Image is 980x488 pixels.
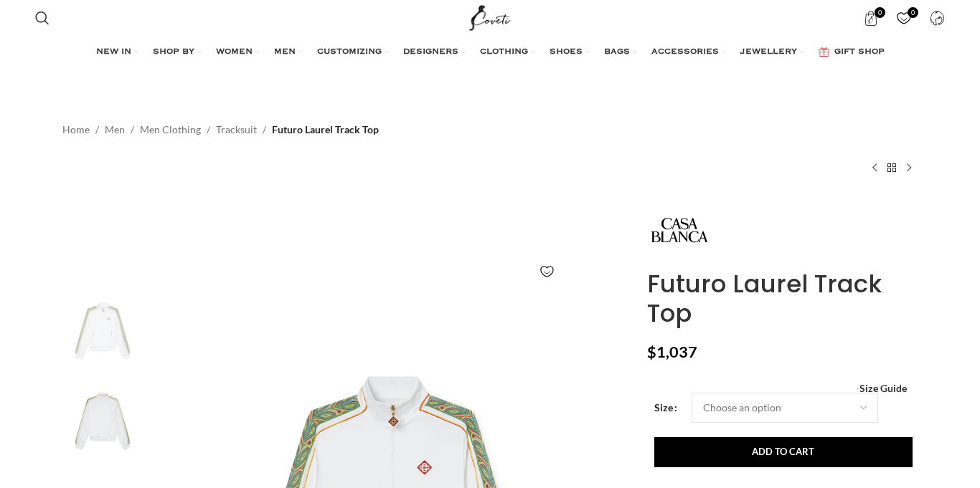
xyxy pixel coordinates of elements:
a: DESIGNERS [403,38,466,67]
div: Main navigation [28,38,952,67]
bdi: 1,037 [647,343,697,361]
a: BAGS [604,38,637,67]
span: WOMEN [216,47,253,58]
span: DESIGNERS [403,47,458,58]
a: 0 [857,4,886,32]
a: CLOTHING [480,38,535,67]
span: SHOES [550,47,583,58]
label: Size [654,400,677,416]
a: GIFT SHOP [819,38,885,67]
a: Home [62,122,90,138]
a: SHOP BY [153,38,202,67]
a: Men Clothing [140,122,201,138]
span: $ [647,343,656,361]
span: GIFT SHOP [834,47,885,58]
a: ACCESSORIES [651,38,726,67]
button: Add to cart [654,437,913,467]
a: Search [28,4,57,32]
img: Casablanca [647,198,712,262]
a: Tracksuit [216,122,257,138]
a: NEW IN [96,38,138,67]
span: MEN [274,47,296,58]
span: ACCESSORIES [651,47,719,58]
span: JEWELLERY [740,47,797,58]
span: Futuro Laurel Track Top [272,122,379,138]
span: 0 [908,7,918,18]
a: WOMEN [216,38,260,67]
a: 0 [890,4,919,32]
span: CUSTOMIZING [317,47,382,58]
span: 0 [875,7,885,18]
a: MEN [274,38,303,67]
span: NEW IN [96,47,131,58]
span: BAGS [604,47,630,58]
a: SHOES [550,38,590,67]
img: GiftBag [819,47,829,57]
a: Previous product [866,159,883,176]
a: CUSTOMIZING [317,38,389,67]
span: SHOP BY [153,47,194,58]
nav: Breadcrumb [62,122,379,138]
a: Site logo [466,11,514,23]
img: mens tracksuit [59,378,146,462]
a: JEWELLERY [740,38,804,67]
a: Next product [900,159,918,176]
a: Men [105,122,125,138]
h1: Futuro Laurel Track Top [647,269,918,328]
img: mens tracksuit [59,287,146,371]
span: CLOTHING [480,47,528,58]
div: My Wishlist [890,4,919,32]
